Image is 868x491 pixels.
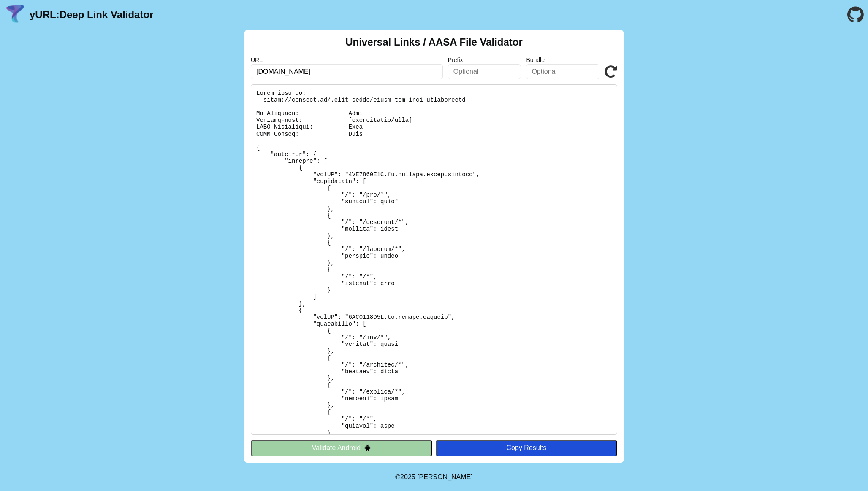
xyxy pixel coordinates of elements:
label: Bundle [526,57,599,63]
img: yURL Logo [4,4,26,26]
a: Michael Ibragimchayev's Personal Site [417,473,473,480]
label: URL [251,57,443,63]
pre: Lorem ipsu do: sitam://consect.ad/.elit-seddo/eiusm-tem-inci-utlaboreetd Ma Aliquaen: Admi Veniam... [251,84,617,435]
label: Prefix [448,57,521,63]
input: Required [251,64,443,79]
button: Copy Results [436,440,617,456]
div: Copy Results [440,444,613,452]
h2: Universal Links / AASA File Validator [345,36,523,48]
input: Optional [448,64,521,79]
img: droidIcon.svg [364,444,371,451]
a: yURL:Deep Link Validator [30,9,153,21]
span: 2025 [400,473,415,480]
button: Validate Android [251,440,432,456]
footer: © [395,463,472,491]
input: Optional [526,64,599,79]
